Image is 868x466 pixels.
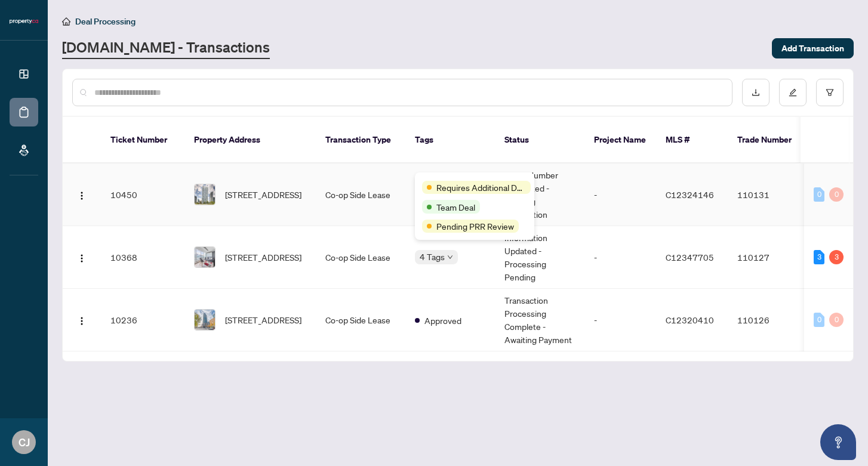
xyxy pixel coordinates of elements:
[584,163,656,226] td: -
[77,316,87,326] img: Logo
[656,117,728,163] th: MLS #
[184,117,316,163] th: Property Address
[728,117,811,163] th: Trade Number
[10,18,38,25] img: logo
[195,247,215,267] img: thumbnail-img
[436,181,526,194] span: Requires Additional Docs
[72,185,91,204] button: Logo
[436,220,514,233] span: Pending PRR Review
[728,289,811,351] td: 110126
[584,289,656,351] td: -
[826,88,834,97] span: filter
[495,289,584,351] td: Transaction Processing Complete - Awaiting Payment
[814,313,824,327] div: 0
[72,248,91,267] button: Logo
[742,79,769,106] button: download
[101,289,184,351] td: 10236
[420,250,445,264] span: 4 Tags
[77,191,87,200] img: Logo
[816,79,844,106] button: filter
[781,39,844,58] span: Add Transaction
[77,254,87,263] img: Logo
[779,79,807,106] button: edit
[225,188,301,201] span: [STREET_ADDRESS]
[424,314,461,327] span: Approved
[316,117,405,163] th: Transaction Type
[316,163,405,226] td: Co-op Side Lease
[666,189,714,200] span: C12324146
[316,226,405,289] td: Co-op Side Lease
[436,200,475,214] span: Team Deal
[101,117,184,163] th: Ticket Number
[814,250,824,264] div: 3
[584,117,656,163] th: Project Name
[728,163,811,226] td: 110131
[62,17,70,26] span: home
[666,314,714,325] span: C12320410
[72,310,91,329] button: Logo
[495,117,584,163] th: Status
[195,184,215,205] img: thumbnail-img
[814,187,824,202] div: 0
[666,252,714,263] span: C12347705
[316,289,405,351] td: Co-op Side Lease
[75,16,136,27] span: Deal Processing
[101,163,184,226] td: 10450
[829,187,844,202] div: 0
[495,163,584,226] td: Trade Number Generated - Pending Information
[728,226,811,289] td: 110127
[584,226,656,289] td: -
[829,313,844,327] div: 0
[447,254,453,260] span: down
[101,226,184,289] td: 10368
[225,313,301,326] span: [STREET_ADDRESS]
[772,38,854,58] button: Add Transaction
[195,310,215,330] img: thumbnail-img
[752,88,760,97] span: download
[829,250,844,264] div: 3
[62,38,270,59] a: [DOMAIN_NAME] - Transactions
[19,434,30,450] span: CJ
[789,88,797,97] span: edit
[225,251,301,264] span: [STREET_ADDRESS]
[820,424,856,460] button: Open asap
[405,117,495,163] th: Tags
[495,226,584,289] td: Information Updated - Processing Pending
